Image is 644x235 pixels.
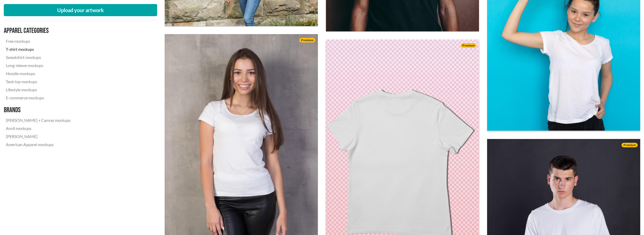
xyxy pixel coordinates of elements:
a: Lifestyle mockups [4,86,73,94]
h3: Brands [4,106,73,114]
a: [PERSON_NAME] [4,132,73,140]
h3: Apparel categories [4,27,73,35]
a: E-commerce mockups [4,94,73,102]
a: [PERSON_NAME] + Canvas mockups [4,116,73,124]
a: Tank top mockups [4,78,73,86]
a: Sweatshirt mockups [4,53,73,61]
a: Hoodie mockups [4,69,73,78]
span: Premium [299,38,315,42]
a: T-shirt mockups [4,45,73,53]
span: Premium [461,43,476,48]
a: Free mockups [4,37,73,45]
a: Anvil mockups [4,124,73,132]
a: Long-sleeve mockups [4,61,73,69]
button: Upload your artwork [4,4,157,16]
span: Premium [621,143,637,147]
a: American Apparel mockups [4,140,73,149]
